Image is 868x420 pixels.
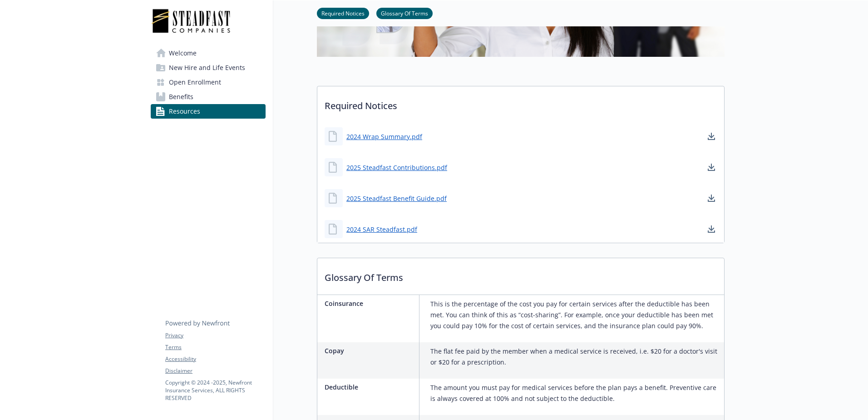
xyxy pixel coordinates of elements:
a: Required Notices [317,9,369,17]
span: Resources [169,104,200,119]
p: Coinsurance [325,299,415,308]
a: New Hire and Life Events [151,60,266,75]
a: download document [706,131,717,142]
a: 2025 Steadfast Contributions.pdf [346,163,447,172]
p: This is the percentage of the cost you pay for certain services after the deductible has been met... [430,299,720,331]
span: Benefits [169,90,193,104]
a: Benefits [151,90,266,104]
a: download document [706,224,717,235]
a: download document [706,162,717,173]
a: 2024 SAR Steadfast.pdf [346,225,417,234]
p: Required Notices [317,86,724,120]
a: Disclaimer [165,367,265,375]
span: New Hire and Life Events [169,60,245,75]
a: Open Enrollment [151,75,266,90]
a: 2025 Steadfast Benefit Guide.pdf [346,194,447,203]
a: Privacy [165,331,265,340]
a: download document [706,193,717,204]
span: Welcome [169,46,197,60]
p: The amount you must pay for medical services before the plan pays a benefit. Preventive care is a... [430,382,720,404]
a: Welcome [151,46,266,60]
a: Terms [165,343,265,351]
a: Accessibility [165,355,265,363]
span: Open Enrollment [169,75,221,90]
p: Copay [325,346,415,355]
a: Glossary Of Terms [376,9,433,17]
p: The flat fee paid by the member when a medical service is received, i.e. $20 for a doctor's visit... [430,346,720,368]
p: Glossary Of Terms [317,258,724,292]
a: Resources [151,104,266,119]
p: Copyright © 2024 - 2025 , Newfront Insurance Services, ALL RIGHTS RESERVED [165,379,265,402]
p: Deductible [325,382,415,392]
a: 2024 Wrap Summary.pdf [346,132,422,141]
